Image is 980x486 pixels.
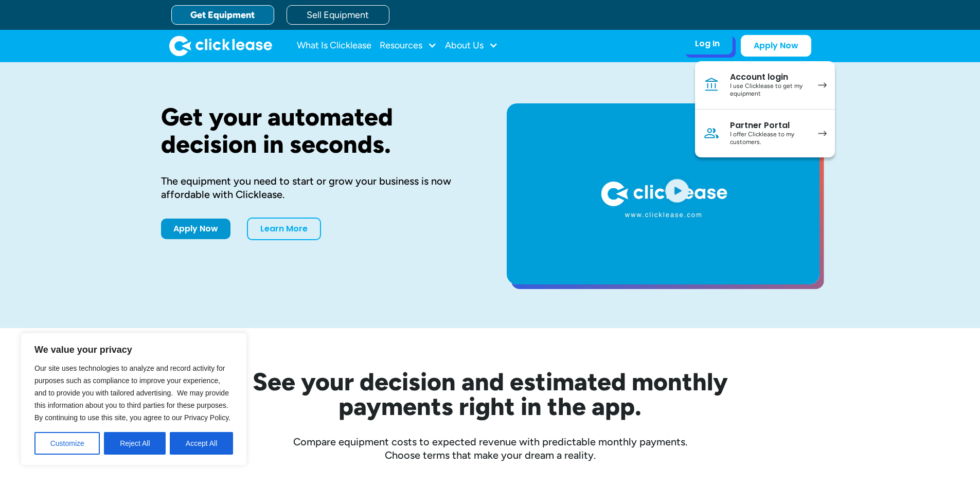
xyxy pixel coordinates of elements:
[445,35,498,56] div: About Us
[695,110,835,157] a: Partner PortalI offer Clicklease to my customers.
[161,103,474,158] h1: Get your automated decision in seconds.
[170,432,233,455] button: Accept All
[169,35,272,56] img: Clicklease logo
[730,82,808,98] div: I use Clicklease to get my equipment
[695,39,720,49] div: Log In
[34,432,100,455] button: Customize
[741,35,811,57] a: Apply Now
[34,344,233,356] p: We value your privacy
[202,369,778,419] h2: See your decision and estimated monthly payments right in the app.
[104,432,166,455] button: Reject All
[818,131,827,136] img: arrow
[507,103,819,284] a: open lightbox
[663,176,691,205] img: Blue play button logo on a light blue circular background
[695,61,835,157] nav: Log In
[703,125,720,141] img: Person icon
[21,333,247,465] div: We value your privacy
[297,35,371,56] a: What Is Clicklease
[380,35,437,56] div: Resources
[171,5,274,25] a: Get Equipment
[695,61,835,110] a: Account loginI use Clicklease to get my equipment
[730,120,808,131] div: Partner Portal
[287,5,389,25] a: Sell Equipment
[818,82,827,88] img: arrow
[703,77,720,93] img: Bank icon
[161,435,819,462] div: Compare equipment costs to expected revenue with predictable monthly payments. Choose terms that ...
[161,219,230,239] a: Apply Now
[161,174,474,201] div: The equipment you need to start or grow your business is now affordable with Clicklease.
[34,364,230,422] span: Our site uses technologies to analyze and record activity for purposes such as compliance to impr...
[730,131,808,147] div: I offer Clicklease to my customers.
[169,35,272,56] a: home
[247,218,321,240] a: Learn More
[730,72,808,82] div: Account login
